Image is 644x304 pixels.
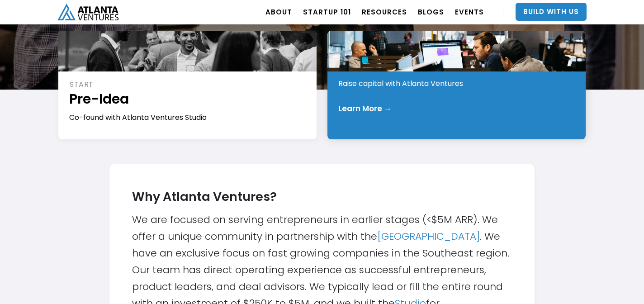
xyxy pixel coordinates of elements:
h1: Early Stage [338,56,576,74]
a: Build With Us [516,3,587,21]
div: Co-found with Atlanta Ventures Studio [69,113,307,123]
div: Learn More → [338,104,392,113]
h1: Pre-Idea [69,90,307,108]
a: INVESTEarly StageRaise capital with Atlanta VenturesLearn More → [327,31,586,139]
strong: Why Atlanta Ventures? [132,188,277,205]
div: START [70,80,307,90]
div: Raise capital with Atlanta Ventures [338,79,576,89]
a: [GEOGRAPHIC_DATA] [377,229,480,243]
a: STARTPre-IdeaCo-found with Atlanta Ventures Studio [58,31,317,139]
